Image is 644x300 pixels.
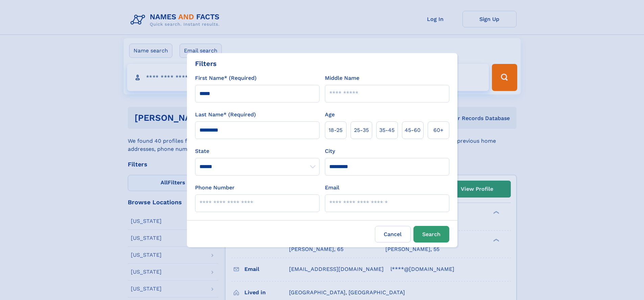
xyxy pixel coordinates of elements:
label: Cancel [375,226,411,243]
label: City [325,147,335,155]
label: State [195,147,319,155]
span: 60+ [433,126,444,134]
label: Age [325,111,335,119]
label: Middle Name [325,74,359,82]
label: Last Name* (Required) [195,111,256,119]
span: 45‑60 [405,126,421,134]
label: Phone Number [195,184,235,192]
span: 18‑25 [329,126,342,134]
label: First Name* (Required) [195,74,257,82]
label: Email [325,184,339,192]
span: 35‑45 [379,126,395,134]
button: Search [413,226,449,243]
div: Filters [195,59,217,69]
span: 25‑35 [354,126,369,134]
